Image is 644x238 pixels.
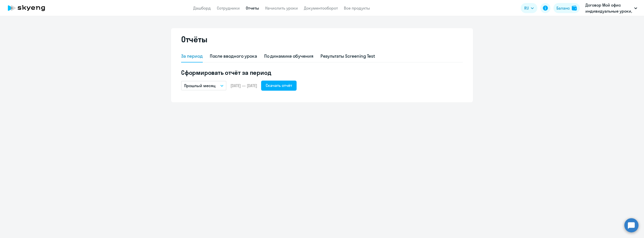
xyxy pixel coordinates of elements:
div: После вводного урока [210,53,257,59]
a: Документооборот [304,6,338,11]
button: Договор Мой офис индивидуальные уроки, НОВЫЕ ОБЛАЧНЫЕ ТЕХНОЛОГИИ, ООО [583,2,640,14]
button: Скачать отчёт [261,81,297,91]
button: Прошлый месяц [181,81,226,90]
p: Прошлый месяц [184,83,216,89]
a: Дашборд [193,6,211,11]
a: Начислить уроки [265,6,298,11]
a: Все продукты [344,6,370,11]
div: Результаты Screening Test [320,53,375,59]
div: Скачать отчёт [266,82,292,88]
a: Отчеты [246,6,259,11]
span: [DATE] — [DATE] [230,83,257,88]
a: Сотрудники [217,6,240,11]
button: RU [521,3,537,13]
img: balance [572,6,577,11]
div: По динамике обучения [264,53,313,59]
span: RU [524,5,529,11]
h2: Отчёты [181,34,207,44]
h5: Сформировать отчёт за период [181,69,463,77]
div: Баланс [556,5,570,11]
div: За период [181,53,203,59]
button: Балансbalance [553,3,580,13]
p: Договор Мой офис индивидуальные уроки, НОВЫЕ ОБЛАЧНЫЕ ТЕХНОЛОГИИ, ООО [585,2,632,14]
